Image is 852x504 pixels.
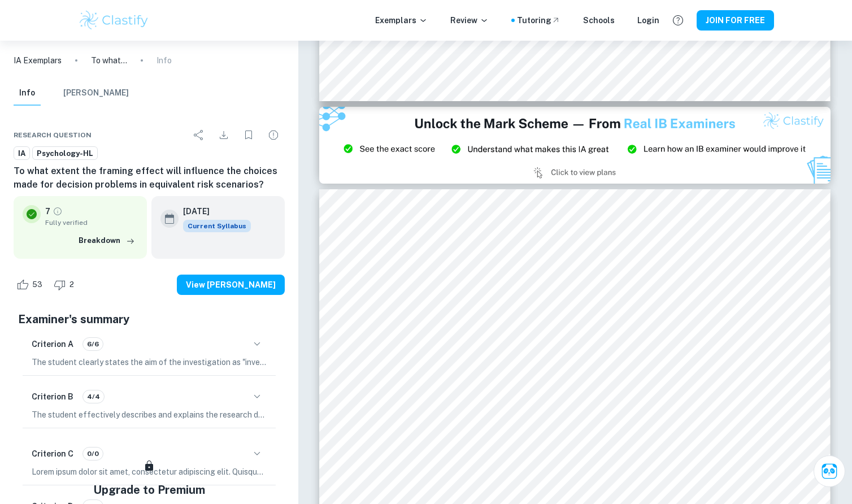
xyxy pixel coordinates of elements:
a: Tutoring [517,14,560,27]
img: Clastify logo [78,9,150,32]
p: The student effectively describes and explains the research design, correctly identifying it as i... [32,409,267,421]
span: IA [14,148,29,159]
p: Review [450,14,489,27]
button: Ask Clai [814,455,845,487]
span: 2 [63,279,80,290]
button: JOIN FOR FREE [697,10,774,31]
a: Login [637,14,659,27]
a: Schools [583,14,615,27]
a: IA [14,146,30,160]
p: Info [157,54,172,67]
div: This exemplar is based on the current syllabus. Feel free to refer to it for inspiration/ideas wh... [183,220,251,232]
span: Fully verified [45,218,138,228]
h6: [DATE] [183,205,242,218]
div: Bookmark [237,124,260,146]
div: Share [188,124,210,146]
div: Report issue [262,124,285,146]
p: To what extent the framing effect will influence the choices made for decision problems in equiva... [91,54,127,67]
button: Breakdown [76,232,138,249]
button: View [PERSON_NAME] [177,275,285,295]
button: Help and Feedback [668,11,688,30]
h6: To what extent the framing effect will influence the choices made for decision problems in equiva... [14,164,285,192]
span: Psychology-HL [33,148,97,159]
div: Dislike [51,276,80,294]
h6: Criterion A [32,338,73,350]
h6: Criterion B [32,390,73,403]
p: The student clearly states the aim of the investigation as "investigating whether the framing eff... [32,356,267,368]
span: Current Syllabus [183,220,251,232]
a: Grade fully verified [53,206,63,216]
div: Download [212,124,235,146]
a: IA Exemplars [14,54,62,67]
p: Exemplars [375,14,428,27]
img: Ad [319,107,831,184]
span: 53 [26,279,49,290]
button: Info [14,81,41,106]
h5: Examiner's summary [18,311,280,328]
a: Psychology-HL [32,146,98,160]
span: 6/6 [83,339,103,349]
p: 7 [45,205,50,218]
span: Research question [14,130,92,140]
div: Like [14,276,49,294]
span: 4/4 [83,392,104,402]
button: [PERSON_NAME] [63,81,129,106]
h5: Upgrade to Premium [93,481,205,498]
